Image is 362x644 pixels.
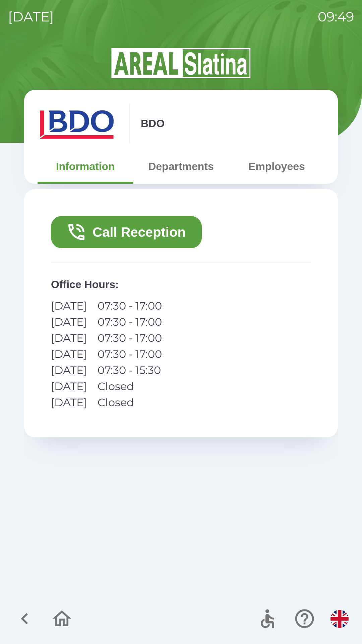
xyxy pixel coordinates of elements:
[98,378,162,394] p: Closed
[318,7,354,27] p: 09:49
[98,362,162,378] p: 07:30 - 15:30
[24,47,338,79] img: Logo
[98,314,162,330] p: 07:30 - 17:00
[141,115,165,131] p: BDO
[51,394,87,411] p: [DATE]
[38,154,133,178] button: Information
[51,362,87,378] p: [DATE]
[229,154,324,178] button: Employees
[133,154,229,178] button: Departments
[98,394,162,411] p: Closed
[98,298,162,314] p: 07:30 - 17:00
[51,314,87,330] p: [DATE]
[38,103,118,144] img: ae7449ef-04f1-48ed-85b5-e61960c78b50.png
[8,7,54,27] p: [DATE]
[51,330,87,346] p: [DATE]
[330,610,349,628] img: en flag
[51,276,311,292] p: Office Hours :
[98,330,162,346] p: 07:30 - 17:00
[98,346,162,362] p: 07:30 - 17:00
[51,298,87,314] p: [DATE]
[51,346,87,362] p: [DATE]
[51,378,87,394] p: [DATE]
[51,216,202,248] button: Call Reception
